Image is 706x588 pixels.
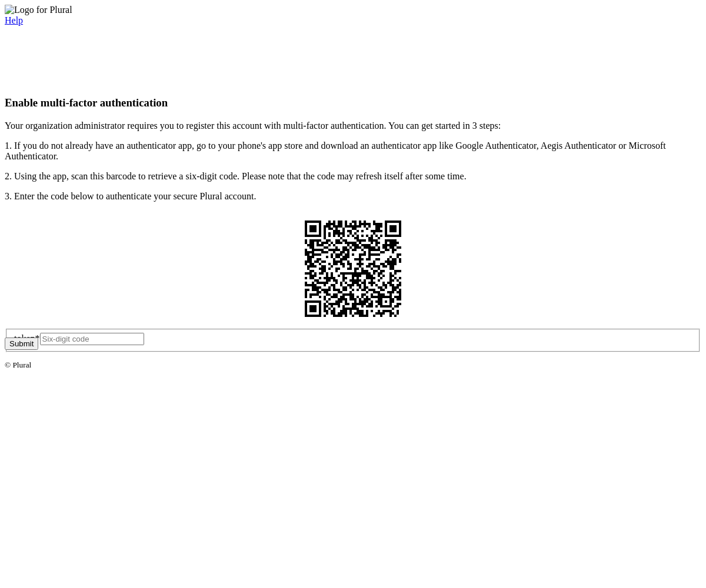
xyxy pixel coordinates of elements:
img: Logo for Plural [5,5,72,15]
p: 3. Enter the code below to authenticate your secure Plural account. [5,191,701,202]
button: Submit [5,338,38,350]
img: QR Code [295,211,411,326]
h3: Enable multi-factor authentication [5,96,701,109]
label: token [14,333,40,343]
p: 1. If you do not already have an authenticator app, go to your phone's app store and download an ... [5,141,701,162]
small: © Plural [5,360,31,369]
a: Help [5,15,23,25]
p: Your organization administrator requires you to register this account with multi-factor authentic... [5,121,701,131]
p: 2. Using the app, scan this barcode to retrieve a six-digit code. Please note that the code may r... [5,171,701,182]
input: Six-digit code [40,333,144,345]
